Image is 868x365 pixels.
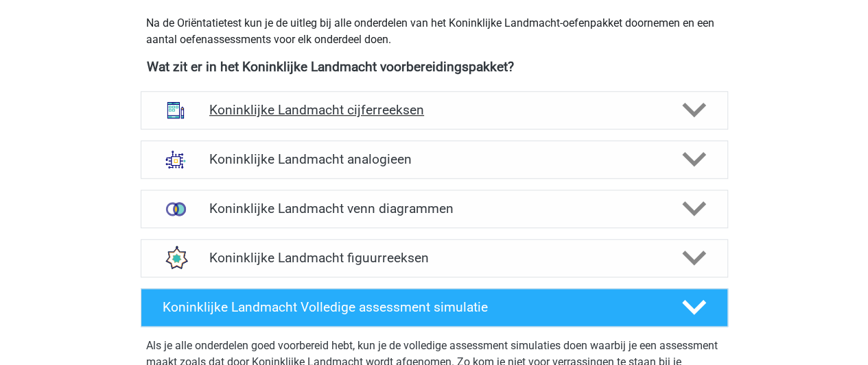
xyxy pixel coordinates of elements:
div: Na de Oriëntatietest kun je de uitleg bij alle onderdelen van het Koninklijke Landmacht-oefenpakk... [141,15,728,48]
h4: Wat zit er in het Koninklijke Landmacht voorbereidingspakket? [147,59,722,75]
h4: Koninklijke Landmacht figuurreeksen [209,250,659,266]
a: venn diagrammen Koninklijke Landmacht venn diagrammen [135,190,734,228]
a: analogieen Koninklijke Landmacht analogieen [135,140,734,179]
h4: Koninklijke Landmacht analogieen [209,151,659,167]
img: cijferreeksen [158,92,193,128]
img: venn diagrammen [158,191,193,227]
a: Koninklijke Landmacht Volledige assessment simulatie [135,288,734,327]
a: cijferreeksen Koninklijke Landmacht cijferreeksen [135,91,734,129]
h4: Koninklijke Landmacht cijferreeksen [209,102,659,118]
a: figuurreeksen Koninklijke Landmacht figuurreeksen [135,239,734,277]
img: figuurreeksen [158,240,193,276]
h4: Koninklijke Landmacht venn diagrammen [209,201,659,216]
img: analogieen [158,142,193,177]
h4: Koninklijke Landmacht Volledige assessment simulatie [163,299,659,315]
